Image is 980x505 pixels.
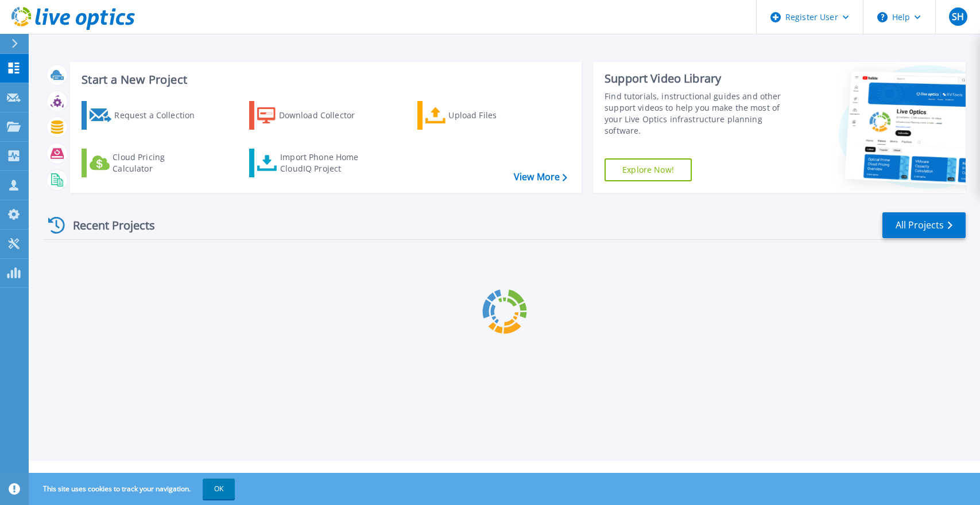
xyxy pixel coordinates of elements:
[82,101,210,130] a: Request a Collection
[448,104,540,127] div: Upload Files
[605,71,793,86] div: Support Video Library
[882,212,966,238] a: All Projects
[417,101,545,130] a: Upload Files
[605,91,793,137] div: Find tutorials, instructional guides and other support videos to help you make the most of your L...
[113,151,204,174] div: Cloud Pricing Calculator
[44,211,171,239] div: Recent Projects
[280,151,370,174] div: Import Phone Home CloudIQ Project
[32,479,235,499] span: This site uses cookies to track your navigation.
[514,172,567,182] a: View More
[82,73,567,86] h3: Start a New Project
[249,101,377,130] a: Download Collector
[605,158,692,181] a: Explore Now!
[203,479,235,499] button: OK
[279,104,371,127] div: Download Collector
[114,104,206,127] div: Request a Collection
[952,12,964,21] span: SH
[82,149,210,177] a: Cloud Pricing Calculator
